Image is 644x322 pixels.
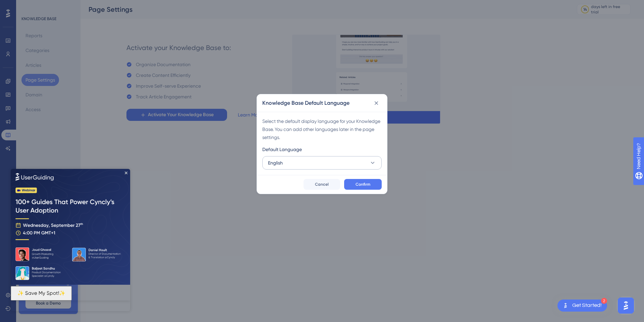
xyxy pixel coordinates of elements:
div: Close Preview [114,3,117,5]
span: English [268,159,283,167]
span: Confirm [356,182,370,187]
div: Get Started! [572,302,602,309]
iframe: UserGuiding AI Assistant Launcher [616,295,636,316]
img: launcher-image-alternative-text [561,302,570,310]
div: Open Get Started! checklist, remaining modules: 2 [557,300,607,312]
span: Cancel [315,182,329,187]
h2: Knowledge Base Default Language [262,99,350,107]
div: Select the default display language for your Knowledge Base. You can add other languages later in... [262,117,382,141]
span: Default Language [262,145,302,153]
span: Need Help? [16,2,42,10]
div: 2 [601,298,607,304]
